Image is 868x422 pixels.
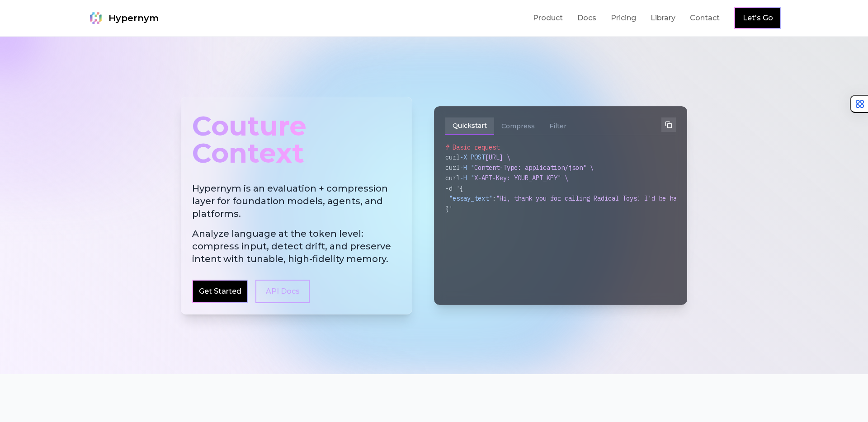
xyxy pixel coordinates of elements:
[192,108,401,171] div: Couture Context
[192,227,401,265] span: Analyze language at the token level: compress input, detect drift, and preserve intent with tunab...
[445,184,463,192] span: -d '{
[445,143,500,151] span: # Basic request
[445,117,494,135] button: Quickstart
[460,174,474,182] span: -H "
[474,164,594,172] span: Content-Type: application/json" \
[651,13,675,23] a: Library
[199,286,241,297] a: Get Started
[445,205,453,213] span: }'
[445,174,460,182] span: curl
[577,13,596,23] a: Docs
[661,117,676,132] button: Copy to clipboard
[533,13,563,23] a: Product
[690,13,720,23] a: Contact
[460,164,474,172] span: -H "
[611,13,636,23] a: Pricing
[445,164,460,172] span: curl
[108,12,159,24] span: Hypernym
[743,13,773,23] a: Let's Go
[87,9,159,27] a: Hypernym
[460,153,485,161] span: -X POST
[192,182,401,265] h2: Hypernym is an evaluation + compression layer for foundation models, agents, and platforms.
[449,194,492,202] span: "essay_text"
[492,194,496,202] span: :
[542,117,574,135] button: Filter
[496,194,854,202] span: "Hi, thank you for calling Radical Toys! I'd be happy to help with your shipping or returns issue."
[87,9,105,27] img: Hypernym Logo
[485,153,510,161] span: [URL] \
[474,174,568,182] span: X-API-Key: YOUR_API_KEY" \
[255,280,310,303] a: API Docs
[445,153,460,161] span: curl
[494,117,542,135] button: Compress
